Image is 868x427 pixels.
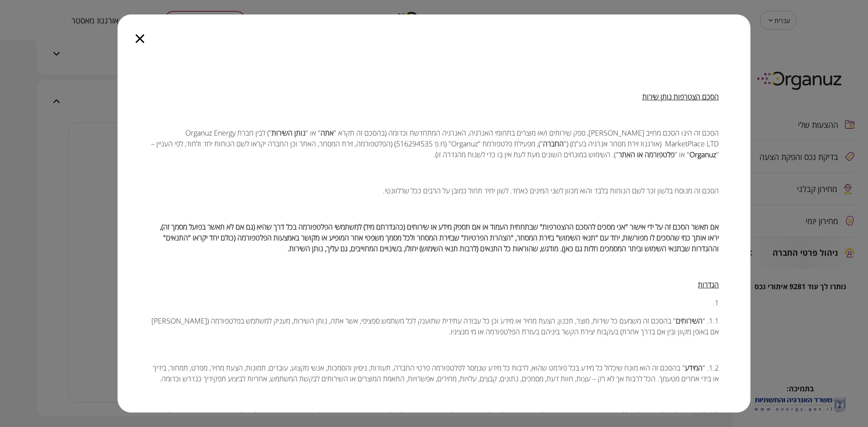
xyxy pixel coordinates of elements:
strong: השירותים [676,316,703,326]
p: 1.2. " " בהסכם זה הוא מונח שיכלול כל מידע בכל פורמט שהוא, לרבות כל מידע שנמסר לפלטפורמה פרטי החבר... [149,362,719,384]
p: הסכם זה הינו הסכם מחייב [PERSON_NAME], ספק שירותים ו/או מוצרים בתחומי האנרגיה, האנרגיה המתחדשת וכ... [149,127,719,160]
strong: נותן השירות [272,128,306,138]
strong: אם תאשר הסכם זה על ידי אישור "אני מסכים להסכם ההצטרפות" שבתחתית העמוד או אם תספק מידע או שירותים ... [160,222,719,253]
p: 1. [149,297,719,308]
strong: פלטפורמה או האתר [618,150,675,160]
strong: הסכם זה [678,410,703,420]
strong: הסכם הצטרפות נותן שירות [642,92,719,102]
p: הסכם זה מנוסח בלשון זכר לשם הנוחות בלבד והוא מכוון לשני המינים כאחד. לשון יחיד תחול כמובן על הרבי... [149,185,719,196]
strong: החברה [543,139,564,149]
strong: הצהרת הפרטיות [403,410,450,420]
strong: הגדרות [698,280,719,290]
p: 1.1. " " בהסכם זה משמעם כל שירות, מוצר, תכנון, הצעת מחיר או מידע וכן כל עבודה עתידית שתוענק לכל מ... [149,315,719,337]
strong: המידע [685,363,703,373]
strong: אתה [321,128,334,138]
strong: תנאי השימוש [505,410,541,420]
strong: התנאים [639,410,661,420]
strong: Organuz [689,150,716,160]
